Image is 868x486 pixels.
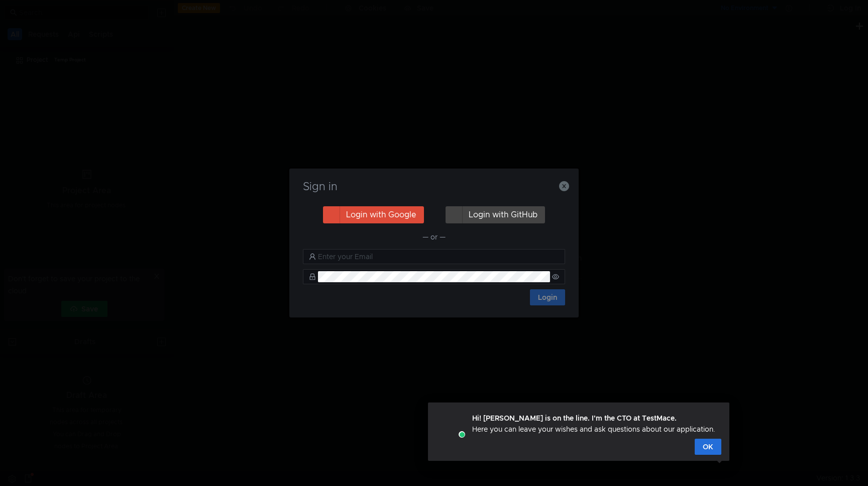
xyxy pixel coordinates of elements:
[318,251,559,262] input: Enter your Email
[472,413,715,435] div: Here you can leave your wishes and ask questions about our application.
[303,231,565,243] div: — or —
[695,439,721,455] button: OK
[472,414,677,423] strong: Hi! [PERSON_NAME] is on the line. I'm the CTO at TestMace.
[323,206,424,223] button: Login with Google
[301,181,567,193] h3: Sign in
[446,206,545,223] button: Login with GitHub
